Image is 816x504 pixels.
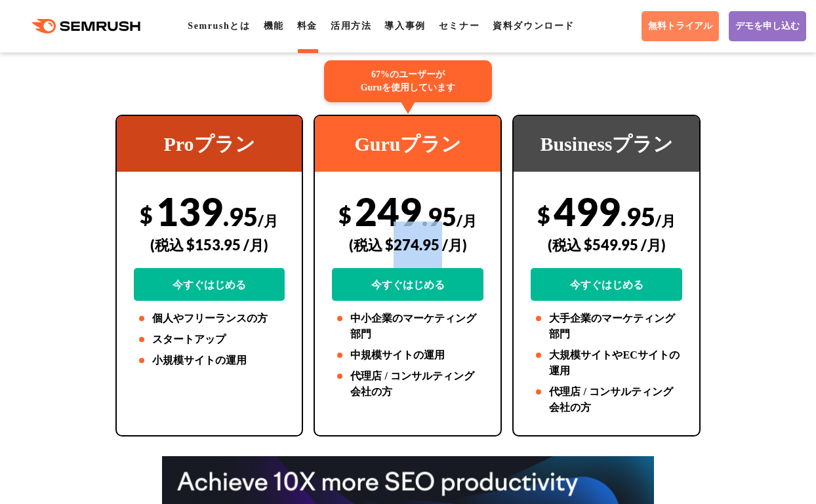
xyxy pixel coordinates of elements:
[134,353,285,368] li: 小規模サイトの運用
[332,368,483,400] li: 代理店 / コンサルティング会社の方
[117,116,302,172] div: Proプラン
[729,11,806,41] a: デモを申し込む
[338,201,352,228] span: $
[331,21,371,31] a: 活用方法
[188,21,250,31] a: Semrushとは
[140,201,153,228] span: $
[332,188,483,301] div: 249
[297,21,317,31] a: 料金
[457,212,477,229] span: /月
[514,116,699,172] div: Businessプラン
[134,188,285,301] div: 139
[134,222,285,268] div: (税込 $153.95 /月)
[332,222,483,268] div: (税込 $274.95 /月)
[332,347,483,363] li: 中規模サイトの運用
[264,21,284,31] a: 機能
[324,60,492,102] div: 67%のユーザーが Guruを使用しています
[531,311,682,342] li: 大手企業のマーケティング部門
[134,332,285,347] li: スタートアップ
[422,201,457,231] span: .95
[439,21,479,31] a: セミナー
[531,384,682,416] li: 代理店 / コンサルティング会社の方
[493,21,575,31] a: 資料ダウンロード
[648,20,712,32] span: 無料トライアル
[531,268,682,301] a: 今すぐはじめる
[655,212,676,229] span: /月
[223,201,258,231] span: .95
[735,20,800,32] span: デモを申し込む
[531,347,682,379] li: 大規模サイトやECサイトの運用
[332,268,483,301] a: 今すぐはじめる
[531,222,682,268] div: (税込 $549.95 /月)
[134,311,285,326] li: 個人やフリーランスの方
[531,188,682,301] div: 499
[332,311,483,342] li: 中小企業のマーケティング部門
[537,201,550,228] span: $
[384,21,425,31] a: 導入事例
[134,268,285,301] a: 今すぐはじめる
[258,212,278,229] span: /月
[621,201,655,231] span: .95
[642,11,719,41] a: 無料トライアル
[315,116,500,172] div: Guruプラン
